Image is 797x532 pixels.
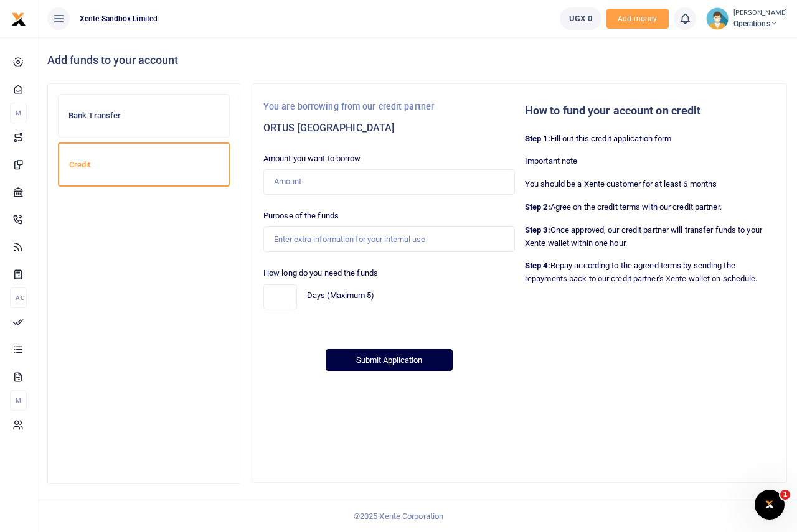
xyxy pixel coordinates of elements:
h6: Credit [69,160,219,170]
h5: How to fund your account on credit [525,104,776,118]
p: Repay according to the agreed terms by sending the repayments back to our credit partner's Xente ... [525,259,776,286]
a: profile-user [PERSON_NAME] Operations [706,7,787,30]
p: Agree on the credit terms with our credit partner. [525,201,776,214]
p: Once approved, our credit partner will transfer funds to your Xente wallet within one hour. [525,224,776,250]
input: Enter extra information for your internal use [263,226,515,252]
span: Xente Sandbox Limited [75,13,163,24]
strong: Step 3: [525,225,550,235]
label: How long do you need the funds [263,267,378,279]
a: Add money [606,13,669,22]
span: 1 [780,490,790,500]
li: M [10,390,27,411]
button: Submit Application [326,349,453,370]
span: UGX 0 [569,12,592,25]
strong: Step 2: [525,202,550,212]
p: Important note [525,155,776,168]
img: logo-small [11,12,26,27]
label: Purpose of the funds [263,210,339,222]
span: Add money [606,9,669,29]
h4: Add funds to your account [47,54,412,67]
strong: Step 4: [525,261,550,270]
li: Ac [10,287,27,308]
small: You are borrowing from our credit partner [263,101,434,111]
a: logo-small logo-large logo-large [11,14,26,23]
label: Amount you want to borrow [263,152,361,165]
p: Fill out this credit application form [525,133,776,146]
span: Operations [733,18,787,29]
h3: ORTUS [GEOGRAPHIC_DATA] [263,119,515,138]
li: Wallet ballance [555,7,606,30]
input: Amount [263,169,515,195]
img: profile-user [706,7,729,30]
li: M [10,103,27,123]
h6: Bank Transfer [68,111,219,121]
a: UGX 0 [560,7,601,30]
p: You should be a Xente customer for at least 6 months [525,178,776,191]
li: Toup your wallet [606,9,669,29]
strong: Step 1: [525,134,550,143]
small: [PERSON_NAME] [733,8,787,19]
label: Days (Maximum 5) [307,289,375,302]
iframe: Intercom live chat [755,490,785,520]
